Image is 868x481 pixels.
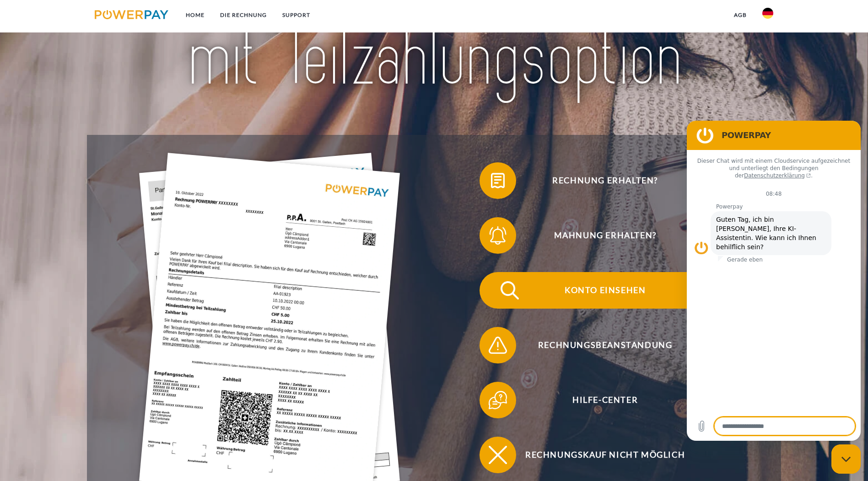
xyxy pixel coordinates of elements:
a: DIE RECHNUNG [212,7,275,23]
button: Konto einsehen [480,272,717,309]
span: Mahnung erhalten? [493,217,717,254]
a: agb [726,7,755,23]
span: Hilfe-Center [493,382,717,418]
iframe: Messaging-Fenster [687,121,861,441]
span: Rechnungskauf nicht möglich [493,437,717,473]
button: Mahnung erhalten? [480,217,717,254]
img: qb_warning.svg [486,334,509,357]
span: Rechnung erhalten? [493,162,717,199]
img: de [762,8,773,19]
img: logo-powerpay.svg [95,10,168,19]
a: Home [178,7,212,23]
iframe: Schaltfläche zum Öffnen des Messaging-Fensters; Konversation läuft [831,444,861,474]
img: qb_search.svg [498,279,521,302]
button: Hilfe-Center [480,382,717,418]
img: qb_bill.svg [486,169,509,192]
img: qb_close.svg [486,444,509,466]
button: Rechnung erhalten? [480,162,717,199]
button: Rechnungskauf nicht möglich [480,437,717,473]
span: Rechnungsbeanstandung [493,327,717,363]
img: qb_help.svg [486,389,509,412]
a: SUPPORT [275,7,318,23]
button: Rechnungsbeanstandung [480,327,717,363]
img: qb_bell.svg [486,224,509,247]
span: Konto einsehen [493,272,717,309]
